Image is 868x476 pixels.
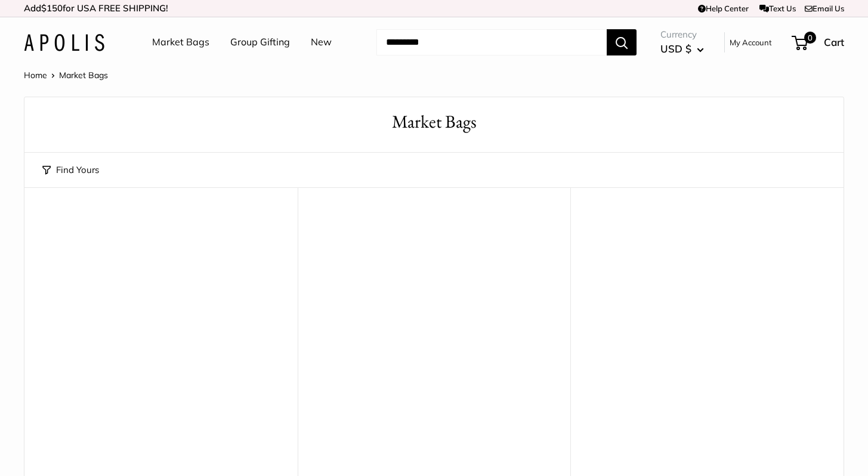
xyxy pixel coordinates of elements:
[582,217,832,466] a: Market Bag in NaturalMarket Bag in Natural
[793,33,844,52] a: 0 Cart
[660,26,704,43] span: Currency
[804,32,816,44] span: 0
[376,29,607,55] input: Search...
[24,70,47,81] a: Home
[152,33,209,51] a: Market Bags
[42,109,826,135] h1: Market Bags
[311,33,332,51] a: New
[698,4,749,13] a: Help Center
[759,4,796,13] a: Text Us
[42,162,99,178] button: Find Yours
[805,4,844,13] a: Email Us
[607,29,637,55] button: Search
[41,2,63,14] span: $150
[660,42,691,55] span: USD $
[824,36,844,48] span: Cart
[59,70,108,81] span: Market Bags
[24,34,104,51] img: Apolis
[730,35,772,50] a: My Account
[660,39,704,58] button: USD $
[230,33,290,51] a: Group Gifting
[310,217,559,466] a: Petite Market Bag in Naturaldescription_Effortless style that elevates every moment
[24,67,108,83] nav: Breadcrumb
